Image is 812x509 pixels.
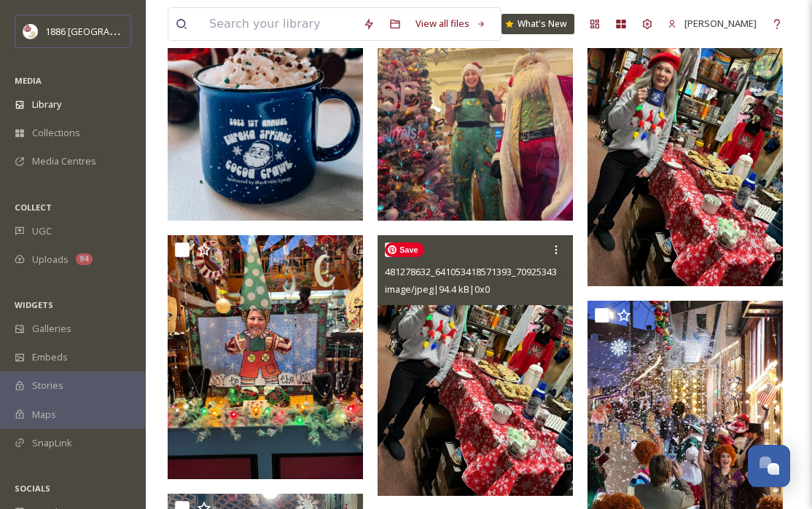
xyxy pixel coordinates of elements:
span: Maps [32,408,56,422]
input: Search your library [202,8,356,40]
span: COLLECT [15,202,52,213]
img: 493538921_1298510022284572_2595831014304371996_n-600x600.jpg [168,25,363,221]
span: [PERSON_NAME] [684,17,757,30]
span: Save [385,242,424,257]
img: 481787503_1025880649573201_4954614227526818251_n-600x600 (1).jpg [378,25,573,221]
span: image/jpeg | 94.4 kB | 0 x 0 [385,283,490,296]
span: Embeds [32,350,68,364]
a: What's New [501,14,574,34]
img: 481278632_641053418571393_7092534324739837545_n-450x600 (1).jpg [587,25,783,285]
span: SnapLink [32,436,72,450]
img: 410269939_847917470674869_1308618787112916005_n.jpg [168,235,363,479]
span: MEDIA [15,75,42,86]
span: Media Centres [32,154,96,168]
span: Stories [32,379,63,392]
span: UGC [32,224,52,238]
span: Library [32,98,61,111]
span: SOCIALS [15,483,50,494]
img: logos.png [23,24,38,39]
div: 94 [76,253,93,265]
a: View all files [408,9,493,38]
span: Galleries [32,322,71,336]
span: Uploads [32,253,69,267]
span: Collections [32,126,80,140]
span: 1886 [GEOGRAPHIC_DATA] [45,24,160,38]
button: Open Chat [748,445,790,487]
a: [PERSON_NAME] [660,9,764,38]
span: WIDGETS [15,299,53,310]
img: 481278632_641053418571393_7092534324739837545_n-450x600.jpg [378,235,573,495]
span: 481278632_641053418571393_7092534324739837545_n-450x600.jpg [385,264,677,278]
